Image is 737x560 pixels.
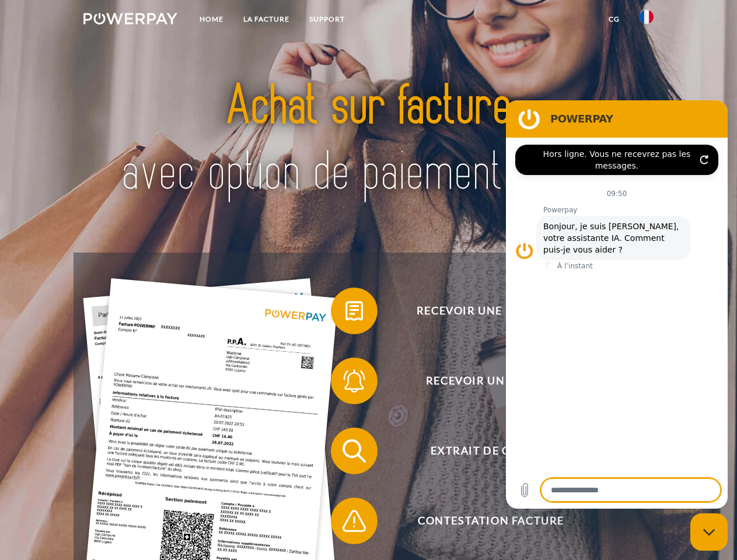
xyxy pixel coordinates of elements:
[348,358,634,404] span: Recevoir un rappel?
[190,9,233,30] a: Home
[340,366,369,395] img: qb_bell.svg
[599,9,630,30] a: CG
[83,13,177,24] img: logo-powerpay-white.svg
[331,358,634,404] button: Recevoir un rappel?
[690,513,728,551] iframe: Bouton de lancement de la fenêtre de messagerie, conversation en cours
[506,100,728,509] iframe: Fenêtre de messagerie
[340,296,369,325] img: qb_bill.svg
[331,288,634,334] button: Recevoir une facture ?
[111,56,626,223] img: title-powerpay_fr.svg
[340,436,369,466] img: qb_search.svg
[348,498,634,544] span: Contestation Facture
[331,428,634,474] button: Extrait de compte
[233,9,299,30] a: LA FACTURE
[299,9,355,30] a: Support
[340,506,369,535] img: qb_warning.svg
[348,288,634,334] span: Recevoir une facture ?
[640,10,654,24] img: fr
[331,498,634,544] button: Contestation Facture
[348,428,634,474] span: Extrait de compte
